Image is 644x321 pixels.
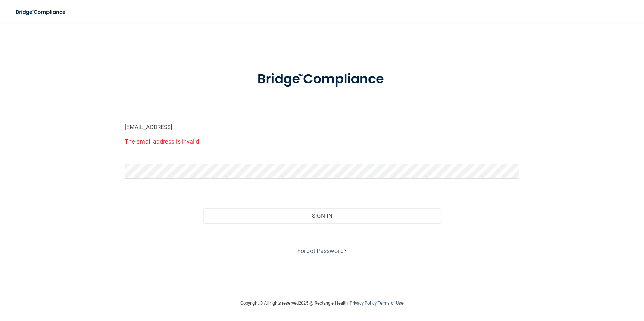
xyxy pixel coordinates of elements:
[125,136,520,147] p: The email address is invalid
[378,300,404,306] a: Terms of Use
[125,119,520,134] input: Email
[10,5,72,19] img: bridge_compliance_login_screen.278c3ca4.svg
[297,247,347,254] a: Forgot Password?
[244,62,400,97] img: bridge_compliance_login_screen.278c3ca4.svg
[199,292,445,314] div: Copyright © All rights reserved 2025 @ Rectangle Health | |
[203,208,441,223] button: Sign In
[350,300,376,306] a: Privacy Policy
